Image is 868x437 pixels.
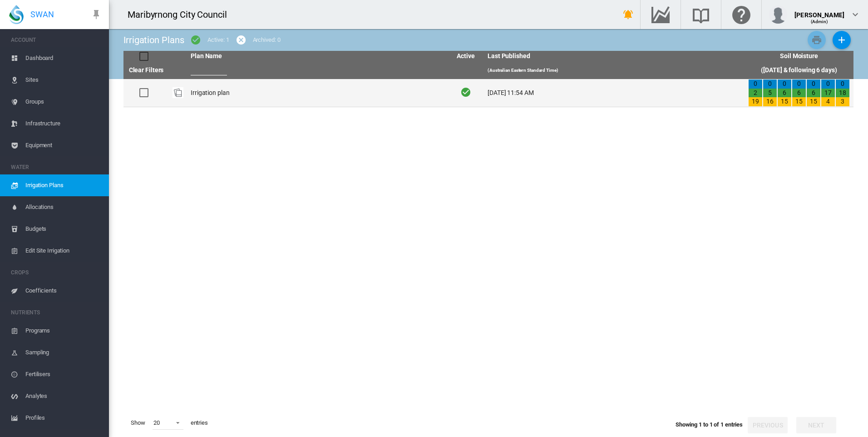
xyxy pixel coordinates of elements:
button: Previous [748,417,788,433]
span: Sampling [25,342,102,363]
div: Active: 1 [207,36,229,44]
img: profile.jpg [769,5,787,24]
span: Show [127,415,149,431]
button: icon-bell-ring [619,5,637,24]
div: 20 [153,419,160,426]
span: SWAN [30,9,54,20]
md-icon: Click here for help [730,9,752,20]
div: 0 [836,79,849,89]
div: 15 [792,97,806,106]
div: 2 [749,89,762,98]
div: 15 [778,97,791,106]
img: product-image-placeholder.png [173,87,183,98]
span: Sites [25,69,102,91]
div: 0 [763,79,777,89]
div: 0 [821,79,835,89]
span: Coefficients [25,280,102,302]
div: Irrigation Plans [123,34,184,46]
span: Fertilisers [25,363,102,385]
span: Equipment [25,134,102,156]
span: (Admin) [811,19,829,24]
th: Plan Name [187,51,448,62]
a: Clear Filters [129,66,164,74]
md-icon: Search the knowledge base [690,9,712,20]
td: Irrigation plan [187,79,448,107]
div: [PERSON_NAME] [794,7,844,16]
span: WATER [11,160,102,174]
span: Budgets [25,218,102,240]
th: Active [448,51,484,62]
div: Plan Id: 40730 [173,87,183,98]
div: 0 [807,79,820,89]
md-icon: icon-checkbox-marked-circle [190,35,201,45]
md-icon: icon-cancel [236,35,247,45]
div: 5 [763,89,777,98]
div: 0 [778,79,791,89]
div: 17 [821,89,835,98]
button: Next [796,417,836,433]
span: NUTRIENTS [11,305,102,320]
th: Soil Moisture [745,51,853,62]
div: Maribyrnong City Council [128,8,235,21]
md-icon: icon-pin [91,9,102,20]
span: Showing 1 to 1 of 1 entries [676,421,743,428]
div: 16 [763,97,777,106]
div: 0 [792,79,806,89]
div: 15 [807,97,820,106]
th: ([DATE] & following 6 days) [745,62,853,79]
span: Profiles [25,407,102,429]
div: 18 [836,89,849,98]
span: Edit Site Irrigation [25,240,102,262]
md-icon: icon-plus [836,35,847,45]
md-icon: icon-printer [811,35,822,45]
img: SWAN-Landscape-Logo-Colour-drop.png [9,5,24,24]
div: Archived: 0 [253,36,281,44]
md-icon: Go to the Data Hub [650,9,671,20]
span: CROPS [11,265,102,280]
span: entries [187,415,212,431]
span: Analytes [25,385,102,407]
td: [DATE] 11:54 AM [484,79,745,107]
div: 19 [749,97,762,106]
div: 0 [749,79,762,89]
div: 6 [778,89,791,98]
md-icon: icon-chevron-down [850,9,861,20]
td: 0 2 19 0 5 16 0 6 15 0 6 15 0 6 15 0 17 4 0 18 3 [745,79,853,107]
span: Groups [25,91,102,113]
div: 6 [807,89,820,98]
div: 3 [836,97,849,106]
span: Irrigation Plans [25,174,102,196]
span: Dashboard [25,47,102,69]
span: Allocations [25,196,102,218]
span: ACCOUNT [11,33,102,47]
th: (Australian Eastern Standard Time) [484,62,745,79]
button: Add New Plan [833,31,851,49]
button: Print Irrigation Plans [808,31,826,49]
md-icon: icon-bell-ring [623,9,634,20]
div: 4 [821,97,835,106]
span: Programs [25,320,102,342]
th: Last Published [484,51,745,62]
div: 6 [792,89,806,98]
span: Infrastructure [25,113,102,134]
